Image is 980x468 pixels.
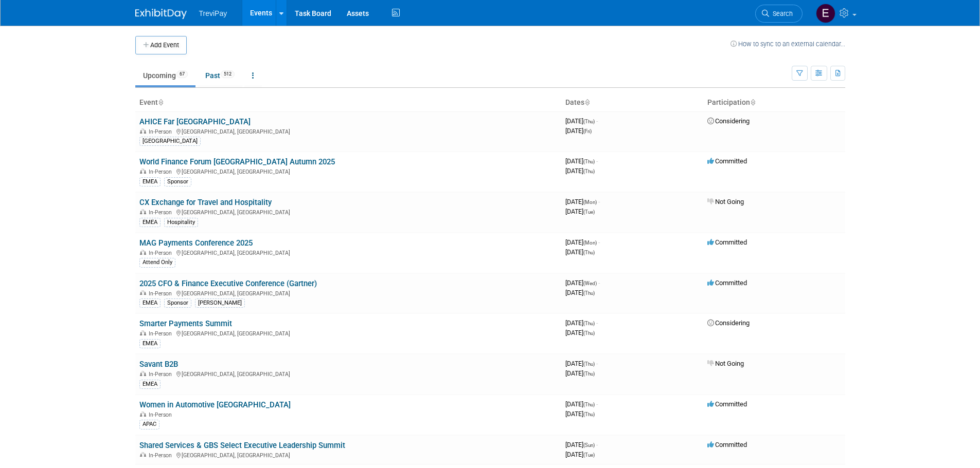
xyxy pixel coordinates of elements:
[565,451,595,458] span: [DATE]
[583,128,592,134] span: (Fri)
[596,400,598,408] span: -
[707,279,747,287] span: Committed
[139,289,557,297] div: [GEOGRAPHIC_DATA], [GEOGRAPHIC_DATA]
[135,94,561,111] th: Event
[139,298,161,308] div: EMEA
[730,40,845,48] a: How to sync to an external calendar...
[140,452,146,457] img: In-Person Event
[583,119,595,124] span: (Thu)
[195,298,245,308] div: [PERSON_NAME]
[583,452,595,458] span: (Tue)
[583,199,597,205] span: (Mon)
[565,117,598,125] span: [DATE]
[140,371,146,376] img: In-Person Event
[149,411,175,418] span: In-Person
[707,441,747,448] span: Committed
[139,137,201,146] div: [GEOGRAPHIC_DATA]
[139,258,175,267] div: Attend Only
[139,248,557,256] div: [GEOGRAPHIC_DATA], [GEOGRAPHIC_DATA]
[140,128,146,134] img: In-Person Event
[199,9,227,17] span: TreviPay
[596,319,598,327] span: -
[583,169,595,174] span: (Thu)
[139,117,251,126] a: AHICE Far [GEOGRAPHIC_DATA]
[565,198,600,205] span: [DATE]
[707,238,747,246] span: Committed
[565,410,595,418] span: [DATE]
[565,238,600,246] span: [DATE]
[139,369,557,378] div: [GEOGRAPHIC_DATA], [GEOGRAPHIC_DATA]
[583,250,595,255] span: (Thu)
[139,420,159,429] div: APAC
[583,402,595,407] span: (Thu)
[583,240,597,246] span: (Mon)
[139,380,161,389] div: EMEA
[565,127,592,135] span: [DATE]
[149,371,175,378] span: In-Person
[139,238,253,248] a: MAG Payments Conference 2025
[707,360,744,367] span: Not Going
[565,248,595,256] span: [DATE]
[707,319,750,327] span: Considering
[149,128,175,135] span: In-Person
[164,218,198,227] div: Hospitality
[596,360,598,367] span: -
[583,361,595,367] span: (Thu)
[139,400,291,409] a: Women in Automotive [GEOGRAPHIC_DATA]
[565,400,598,408] span: [DATE]
[769,10,793,17] span: Search
[583,442,595,448] span: (Sun)
[565,167,595,175] span: [DATE]
[565,360,598,367] span: [DATE]
[149,452,175,459] span: In-Person
[565,319,598,327] span: [DATE]
[139,319,232,328] a: Smarter Payments Summit
[139,167,557,175] div: [GEOGRAPHIC_DATA], [GEOGRAPHIC_DATA]
[703,94,845,111] th: Participation
[707,198,744,205] span: Not Going
[139,451,557,459] div: [GEOGRAPHIC_DATA], [GEOGRAPHIC_DATA]
[140,209,146,214] img: In-Person Event
[565,441,598,448] span: [DATE]
[565,157,598,165] span: [DATE]
[598,238,600,246] span: -
[139,218,161,227] div: EMEA
[140,250,146,255] img: In-Person Event
[707,117,750,125] span: Considering
[583,371,595,377] span: (Thu)
[596,117,598,125] span: -
[565,208,595,215] span: [DATE]
[565,369,595,377] span: [DATE]
[135,36,187,54] button: Add Event
[598,279,600,287] span: -
[561,94,703,111] th: Dates
[583,159,595,164] span: (Thu)
[598,198,600,205] span: -
[140,290,146,295] img: In-Person Event
[176,70,188,78] span: 67
[149,330,175,337] span: In-Person
[139,279,317,288] a: 2025 CFO & Finance Executive Conference (Gartner)
[583,411,595,417] span: (Thu)
[596,441,598,448] span: -
[583,290,595,296] span: (Thu)
[149,209,175,216] span: In-Person
[750,98,755,106] a: Sort by Participation Type
[139,127,557,135] div: [GEOGRAPHIC_DATA], [GEOGRAPHIC_DATA]
[139,208,557,216] div: [GEOGRAPHIC_DATA], [GEOGRAPHIC_DATA]
[565,329,595,336] span: [DATE]
[139,177,161,186] div: EMEA
[755,5,803,23] a: Search
[583,280,597,286] span: (Wed)
[707,157,747,165] span: Committed
[140,411,146,417] img: In-Person Event
[149,169,175,175] span: In-Person
[139,339,161,348] div: EMEA
[707,400,747,408] span: Committed
[135,9,187,19] img: ExhibitDay
[816,4,835,23] img: Eric Shipe
[149,250,175,256] span: In-Person
[565,279,600,287] span: [DATE]
[164,298,191,308] div: Sponsor
[139,441,345,450] a: Shared Services & GBS Select Executive Leadership Summit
